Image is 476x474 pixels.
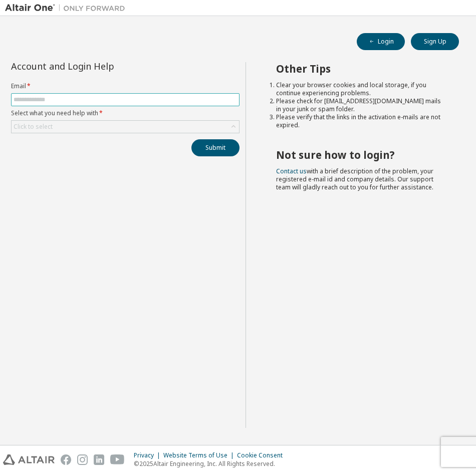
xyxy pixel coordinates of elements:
[61,454,71,465] img: facebook.svg
[94,454,104,465] img: linkedin.svg
[5,3,130,13] img: Altair One
[276,148,441,161] h2: Not sure how to login?
[11,82,240,90] label: Email
[276,167,307,175] a: Contact us
[357,33,405,50] button: Login
[276,113,441,129] li: Please verify that the links in the activation e-mails are not expired.
[14,123,53,131] div: Click to select
[276,62,441,75] h2: Other Tips
[276,167,433,191] span: with a brief description of the problem, your registered e-mail id and company details. Our suppo...
[110,454,125,465] img: youtube.svg
[163,451,237,459] div: Website Terms of Use
[11,62,194,70] div: Account and Login Help
[237,451,289,459] div: Cookie Consent
[411,33,459,50] button: Sign Up
[276,81,441,97] li: Clear your browser cookies and local storage, if you continue experiencing problems.
[12,121,239,133] div: Click to select
[276,97,441,113] li: Please check for [EMAIL_ADDRESS][DOMAIN_NAME] mails in your junk or spam folder.
[3,454,55,465] img: altair_logo.svg
[11,109,240,117] label: Select what you need help with
[77,454,88,465] img: instagram.svg
[134,451,163,459] div: Privacy
[191,139,240,156] button: Submit
[134,459,289,468] p: © 2025 Altair Engineering, Inc. All Rights Reserved.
